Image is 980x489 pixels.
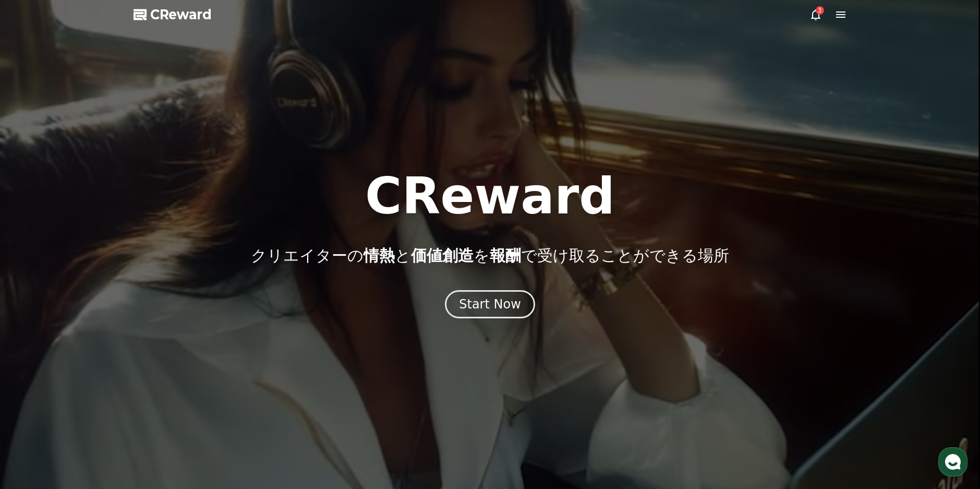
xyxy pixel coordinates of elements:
[459,296,521,313] div: Start Now
[150,6,212,23] span: CReward
[365,171,615,221] h1: CReward
[490,246,521,265] span: 報酬
[411,246,474,265] span: 価値創造
[251,246,729,265] p: クリエイターの と を で受け取ることができる場所
[134,6,212,23] a: CReward
[445,290,535,318] button: Start Now
[445,301,535,311] a: Start Now
[809,8,822,21] a: 3
[816,6,824,15] div: 3
[364,246,395,265] span: 情熱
